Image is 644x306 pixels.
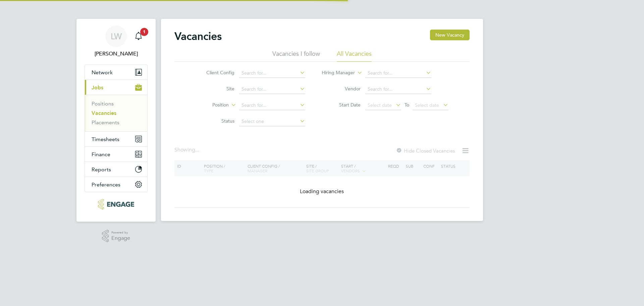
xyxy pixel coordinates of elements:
a: Go to home page [85,199,148,210]
div: Jobs [85,95,147,131]
span: 1 [140,28,148,36]
span: Select date [415,102,439,108]
span: Jobs [92,84,103,91]
button: New Vacancy [430,30,470,40]
button: Network [85,65,147,80]
span: Select date [368,102,392,108]
span: To [402,100,411,109]
h2: Vacancies [174,30,222,43]
label: Position [190,102,229,108]
input: Search for... [365,69,431,78]
img: xede-logo-retina.png [98,199,134,210]
a: Positions [92,100,114,107]
input: Search for... [239,85,305,94]
button: Preferences [85,177,147,192]
span: Finance [92,151,110,158]
span: LW [111,32,122,41]
span: ... [195,146,199,153]
input: Search for... [365,85,431,94]
div: Showing [174,146,201,154]
li: Vacancies I follow [272,50,320,62]
span: Reports [92,166,111,173]
label: Site [196,86,234,92]
li: All Vacancies [337,50,372,62]
nav: Main navigation [76,19,156,222]
a: Vacancies [92,110,116,116]
a: LW[PERSON_NAME] [85,26,148,58]
span: Preferences [92,181,120,188]
a: 1 [132,26,145,47]
label: Hiring Manager [316,70,355,76]
span: Powered by [111,230,130,235]
a: Placements [92,119,119,126]
input: Search for... [239,69,305,78]
label: Start Date [322,102,361,108]
span: Network [92,69,113,76]
button: Jobs [85,80,147,95]
label: Client Config [196,70,234,76]
label: Status [196,118,234,124]
label: Hide Closed Vacancies [396,147,455,154]
button: Timesheets [85,132,147,146]
input: Search for... [239,101,305,110]
span: Timesheets [92,136,119,142]
span: Engage [111,235,130,241]
span: Louis Warner [85,50,148,58]
input: Select one [239,117,305,126]
button: Reports [85,162,147,177]
label: Vendor [322,86,361,92]
button: Finance [85,147,147,162]
a: Powered byEngage [102,230,130,243]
